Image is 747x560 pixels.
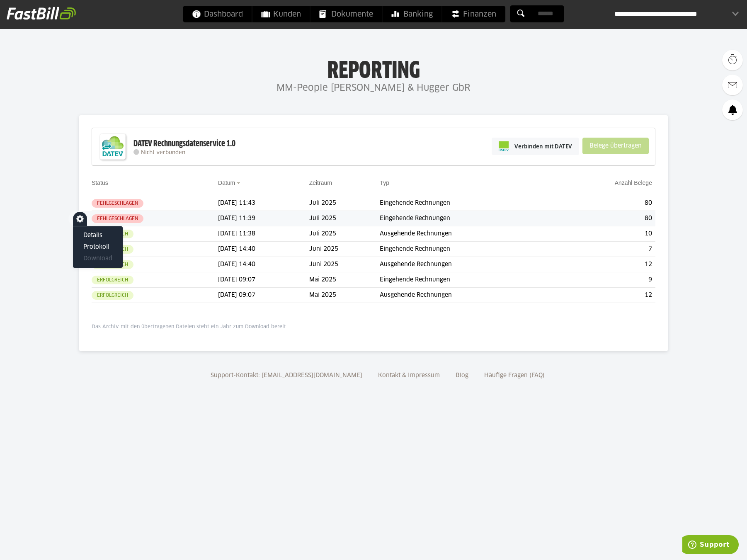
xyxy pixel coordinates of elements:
td: Eingehende Rechnungen [380,242,556,257]
td: Eingehende Rechnungen [380,272,556,288]
h1: Reporting [83,58,664,80]
a: Blog [453,373,471,378]
span: Finanzen [451,6,496,22]
sl-badge: Erfolgreich [92,291,133,300]
a: Dashboard [183,6,252,22]
a: Support-Kontakt: [EMAIL_ADDRESS][DOMAIN_NAME] [208,373,365,378]
a: Kunden [252,6,310,22]
a: Status [92,179,108,186]
td: [DATE] 14:40 [218,242,309,257]
td: Juni 2025 [309,242,380,257]
td: Mai 2025 [309,288,380,303]
td: 80 [556,196,655,211]
td: Mai 2025 [309,272,380,288]
td: 80 [556,211,655,226]
span: Banking [392,6,433,22]
td: Eingehende Rechnungen [380,211,556,226]
a: Häufige Fragen (FAQ) [481,373,548,378]
sl-menu-item: Details [73,230,123,241]
span: Dokumente [320,6,373,22]
td: Juni 2025 [309,257,380,272]
img: sort_desc.gif [237,182,242,184]
sl-badge: Erfolgreich [92,276,133,284]
a: Kontakt & Impressum [375,373,443,378]
p: Das Archiv mit den übertragenen Dateien steht ein Jahr zum Download bereit [92,324,655,330]
span: Nicht verbunden [141,150,185,155]
sl-badge: Fehlgeschlagen [92,214,143,223]
a: Verbinden mit DATEV [492,138,579,155]
td: 12 [556,288,655,303]
td: [DATE] 11:38 [218,226,309,242]
td: Juli 2025 [309,211,380,226]
td: Juli 2025 [309,226,380,242]
td: 10 [556,226,655,242]
td: [DATE] 11:39 [218,211,309,226]
a: Dokumente [310,6,382,22]
td: [DATE] 09:07 [218,272,309,288]
a: Finanzen [442,6,505,22]
td: 12 [556,257,655,272]
div: DATEV Rechnungsdatenservice 1.0 [133,138,235,149]
td: [DATE] 11:43 [218,196,309,211]
td: Ausgehende Rechnungen [380,288,556,303]
td: Ausgehende Rechnungen [380,226,556,242]
td: Eingehende Rechnungen [380,196,556,211]
td: Ausgehende Rechnungen [380,257,556,272]
a: Anzahl Belege [615,179,652,186]
img: pi-datev-logo-farbig-24.svg [499,141,509,151]
sl-badge: Fehlgeschlagen [92,199,143,208]
td: 7 [556,242,655,257]
a: Datum [218,179,235,186]
sl-menu-item: Protokoll [73,241,123,253]
td: Juli 2025 [309,196,380,211]
img: fastbill_logo_white.png [7,7,76,20]
td: [DATE] 14:40 [218,257,309,272]
sl-menu-item: Download [73,253,123,264]
a: Banking [383,6,442,22]
span: Kunden [262,6,301,22]
span: Verbinden mit DATEV [514,142,572,150]
td: 9 [556,272,655,288]
td: [DATE] 09:07 [218,288,309,303]
sl-button: Belege übertragen [582,138,649,154]
a: Typ [380,179,389,186]
iframe: Öffnet ein Widget, in dem Sie weitere Informationen finden [682,535,739,556]
img: DATEV-Datenservice Logo [96,130,129,163]
span: Dashboard [192,6,243,22]
a: Zeitraum [309,179,332,186]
